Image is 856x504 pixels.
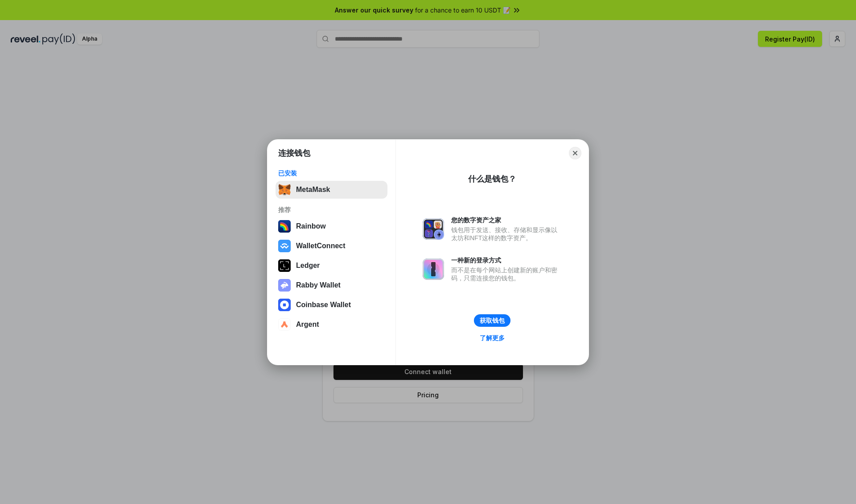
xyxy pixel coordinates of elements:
[276,181,387,199] button: MetaMask
[278,206,385,214] div: 推荐
[423,258,444,280] img: svg+xml,%3Csvg%20xmlns%3D%22http%3A%2F%2Fwww.w3.org%2F2000%2Fsvg%22%20fill%3D%22none%22%20viewBox...
[296,301,351,309] div: Coinbase Wallet
[276,296,387,314] button: Coinbase Wallet
[480,317,505,325] div: 获取钱包
[451,226,562,242] div: 钱包用于发送、接收、存储和显示像以太坊和NFT这样的数字资产。
[278,279,291,292] img: svg+xml,%3Csvg%20xmlns%3D%22http%3A%2F%2Fwww.w3.org%2F2000%2Fsvg%22%20fill%3D%22none%22%20viewBox...
[276,217,387,235] button: Rainbow
[569,147,581,159] button: Close
[451,256,562,264] div: 一种新的登录方式
[278,169,385,177] div: 已安装
[423,218,444,240] img: svg+xml,%3Csvg%20xmlns%3D%22http%3A%2F%2Fwww.w3.org%2F2000%2Fsvg%22%20fill%3D%22none%22%20viewBox...
[276,276,387,294] button: Rabby Wallet
[474,314,510,327] button: 获取钱包
[278,148,310,158] h1: 连接钱包
[451,216,562,224] div: 您的数字资产之家
[278,259,291,272] img: svg+xml,%3Csvg%20xmlns%3D%22http%3A%2F%2Fwww.w3.org%2F2000%2Fsvg%22%20width%3D%2228%22%20height%3...
[451,266,562,282] div: 而不是在每个网站上创建新的账户和密码，只需连接您的钱包。
[276,237,387,255] button: WalletConnect
[278,183,291,196] img: svg+xml,%3Csvg%20fill%3D%22none%22%20height%3D%2233%22%20viewBox%3D%220%200%2035%2033%22%20width%...
[278,220,291,233] img: svg+xml,%3Csvg%20width%3D%22120%22%20height%3D%22120%22%20viewBox%3D%220%200%20120%20120%22%20fil...
[296,186,330,194] div: MetaMask
[468,174,516,184] div: 什么是钱包？
[296,262,320,270] div: Ledger
[276,316,387,333] button: Argent
[296,281,341,289] div: Rabby Wallet
[474,332,510,344] a: 了解更多
[278,318,291,331] img: svg+xml,%3Csvg%20width%3D%2228%22%20height%3D%2228%22%20viewBox%3D%220%200%2028%2028%22%20fill%3D...
[480,334,505,342] div: 了解更多
[278,299,291,311] img: svg+xml,%3Csvg%20width%3D%2228%22%20height%3D%2228%22%20viewBox%3D%220%200%2028%2028%22%20fill%3D...
[276,257,387,275] button: Ledger
[296,242,346,250] div: WalletConnect
[278,240,291,252] img: svg+xml,%3Csvg%20width%3D%2228%22%20height%3D%2228%22%20viewBox%3D%220%200%2028%2028%22%20fill%3D...
[296,321,319,329] div: Argent
[296,222,326,230] div: Rainbow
